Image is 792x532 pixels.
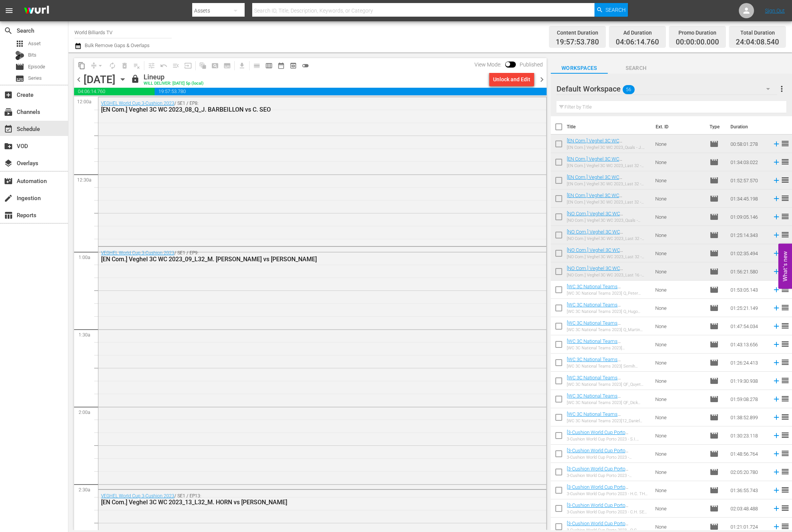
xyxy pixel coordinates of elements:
[144,73,204,81] div: Lineup
[143,58,158,73] span: Customize Events
[489,73,534,86] button: Unlock and Edit
[493,73,530,86] div: Unlock and Edit
[170,60,182,72] span: Fill episodes with ad slates
[772,377,781,385] svg: Add to Schedule
[727,189,769,208] td: 01:34:45.198
[652,445,707,463] td: None
[772,267,781,276] svg: Add to Schedule
[652,390,707,408] td: None
[567,357,633,374] a: [WC 3C National Teams 2023]07_Semih SAYGINER v N. POLYCHRO.
[652,354,707,372] td: None
[221,60,233,72] span: Create Series Block
[567,193,632,210] a: [EN Com.] Veghel 3C WC 2023_14_L32_T. TASDEMIR vs [PERSON_NAME]
[209,60,221,72] span: Create Search Block
[710,158,719,167] span: Episode
[772,231,781,239] svg: Add to Schedule
[727,153,769,171] td: 01:34:03.022
[15,39,24,48] span: Asset
[4,142,13,151] span: VOD
[4,107,13,117] span: Channels
[155,88,547,95] span: 19:57:53.780
[144,81,204,86] div: WILL DELIVER: [DATE] 5p (local)
[777,84,786,93] span: more_vert
[101,106,502,113] div: [EN Com.] Veghel 3C WC 2023_08_Q_J. BARBEILLON vs C. SEO
[781,467,790,476] span: reorder
[781,358,790,367] span: reorder
[781,449,790,458] span: reorder
[556,38,599,47] span: 19:57:53.780
[772,468,781,476] svg: Add to Schedule
[727,299,769,317] td: 01:25:21.149
[567,138,648,149] a: [EN Com.] Veghel 3C WC 2023_08_Q_J. BARBEILLON vs C. SEO
[567,382,649,387] div: [WC 3C National Teams 2023] QF_Quyet [PERSON_NAME] v [PERSON_NAME]
[74,88,155,95] span: 04:06:14.760
[781,321,790,330] span: reorder
[710,139,719,148] span: Episode
[772,158,781,166] svg: Add to Schedule
[710,303,719,313] span: Episode
[736,38,779,47] span: 24:04:08.540
[727,390,769,408] td: 01:59:08.278
[594,3,628,17] button: Search
[101,101,174,106] a: VEGHEL World Cup 3-Cushion 2023
[567,291,649,296] div: [WC 3C National Teams 2023] Q_Peter [PERSON_NAME] v [PERSON_NAME]
[15,62,24,71] span: Episode
[4,211,13,220] span: Reports
[781,230,790,239] span: reorder
[567,455,649,460] div: 3-Cushion World Cup Porto 2023 - [PERSON_NAME] vs [PERSON_NAME] SON
[567,327,649,332] div: [WC 3C National Teams 2023] Q_Martin HORN v [PERSON_NAME]
[567,411,649,428] a: [WC 3C National Teams 2023]13_SF_Daniel [PERSON_NAME] v [PERSON_NAME]
[299,60,311,72] span: 24 hours Lineup View is OFF
[287,60,299,72] span: View Backup
[289,62,297,69] span: preview_outlined
[567,174,623,191] a: [EN Com.] Veghel 3C WC 2023_13_L32_M. HORN vs [PERSON_NAME]
[101,493,174,499] a: VEGHEL World Cup 3-Cushion 2023
[727,262,769,281] td: 01:56:21.580
[5,6,14,15] span: menu
[4,90,13,99] span: Create
[567,156,647,173] a: [EN Com.] Veghel 3C WC 2023_09_L32_M. [PERSON_NAME] vs [PERSON_NAME]
[727,499,769,518] td: 02:03:48.488
[76,60,88,72] span: Copy Lineup
[727,426,769,445] td: 01:30:23.118
[772,322,781,330] svg: Add to Schedule
[101,499,502,506] div: [EN Com.] Veghel 3C WC 2023_13_L32_M. HORN vs [PERSON_NAME]
[727,244,769,262] td: 01:02:35.494
[18,2,55,20] img: ans4CAIJ8jUAAAAAAAAAAAAAAAAAAAAAAAAgQb4GAAAAAAAAAAAAAAAAAAAAAAAAJMjXAAAAAAAAAAAAAAAAAAAAAAAAgAT5G...
[652,135,707,153] td: None
[567,346,649,350] div: [WC 3C National Teams 2023] [PERSON_NAME] [PERSON_NAME] v [PERSON_NAME]
[265,62,273,69] span: calendar_view_week_outlined
[652,408,707,426] td: None
[28,63,45,71] span: Episode
[710,431,719,440] span: Episode
[567,484,641,501] a: [3-Cushion World Cup Porto 2023]04_Q_Hong [PERSON_NAME] THAI v [PERSON_NAME]
[567,265,645,283] a: [NO Com.] Veghel 3C WC 2023_15_L16_D. [PERSON_NAME] vs [PERSON_NAME]
[567,182,649,186] div: [EN Com.] Veghel 3C WC 2023_Last 32 - [PERSON_NAME] vs [PERSON_NAME]
[106,60,119,72] span: Loop Content
[710,176,719,185] span: Episode
[652,335,707,354] td: None
[676,27,719,38] div: Promo Duration
[705,116,726,137] th: Type
[727,372,769,390] td: 01:19:30.938
[710,267,719,276] span: Episode
[567,116,651,137] th: Title
[567,218,649,223] div: [NO Com.] Veghel 3C WC 2023_Quals - [PERSON_NAME] vs [PERSON_NAME]
[781,522,790,531] span: reorder
[772,486,781,494] svg: Add to Schedule
[710,249,719,258] span: Episode
[567,338,649,355] a: [WC 3C National Teams 2023]06_Mashhour [PERSON_NAME] v [PERSON_NAME]
[131,60,143,72] span: Clear Lineup
[567,510,649,515] div: 3-Cushion World Cup Porto 2023 - C.H. SEO vs [PERSON_NAME]
[567,247,628,264] a: [NO Com.] Veghel 3C WC 2023_12_L32_E. MERCKX vs [PERSON_NAME] SON
[567,211,641,228] a: [NO Com.] Veghel 3C WC 2023_03_Q_R. [PERSON_NAME] vs [PERSON_NAME]
[727,226,769,244] td: 01:25:14.343
[263,60,275,72] span: Week Calendar View
[727,481,769,499] td: 01:36:55.743
[551,63,608,73] span: Workspaces
[772,304,781,312] svg: Add to Schedule
[567,229,633,240] a: [NO Com.] Veghel 3C WC 2023_10_L32_J. HEO vs P. BAO
[652,463,707,481] td: None
[781,485,790,494] span: reorder
[652,208,707,226] td: None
